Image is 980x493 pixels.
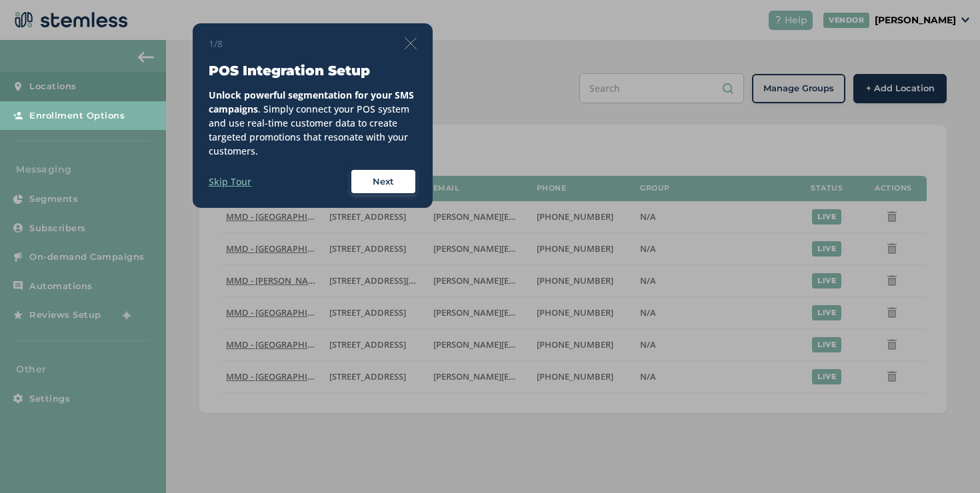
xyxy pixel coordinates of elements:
span: 1/8 [209,37,223,51]
span: Enrollment Options [29,109,125,123]
strong: Unlock powerful segmentation for your SMS campaigns [209,89,414,115]
label: Skip Tour [209,175,251,189]
iframe: Chat Widget [913,429,980,493]
img: icon-close-thin-accent-606ae9a3.svg [405,37,417,49]
span: Next [373,175,394,189]
button: Next [350,169,417,195]
h3: POS Integration Setup [209,61,417,80]
div: . Simply connect your POS system and use real-time customer data to create targeted promotions th... [209,88,417,158]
